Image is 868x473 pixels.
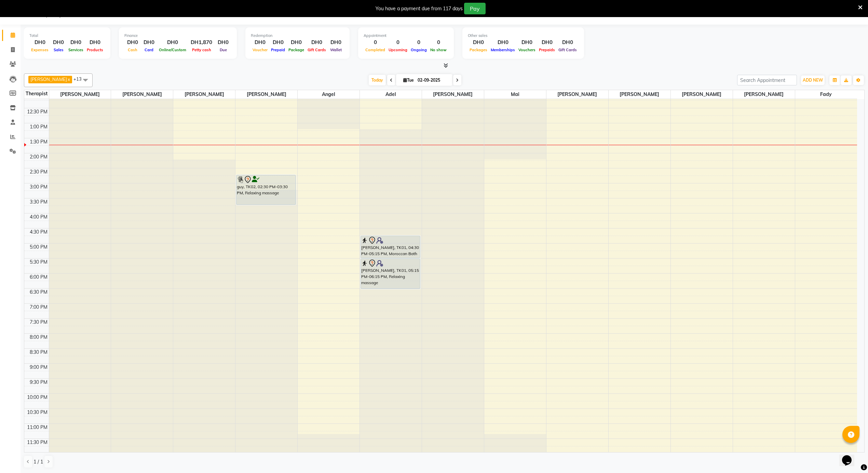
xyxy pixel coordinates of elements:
[67,76,70,82] a: x
[49,90,111,99] span: [PERSON_NAME]
[143,47,155,52] span: Card
[28,319,49,326] div: 7:30 PM
[251,47,269,52] span: Voucher
[28,153,49,161] div: 2:00 PM
[839,446,861,466] iframe: chat widget
[30,76,67,82] span: [PERSON_NAME]
[85,39,105,46] div: DH0
[364,39,387,46] div: 0
[26,394,49,401] div: 10:00 PM
[287,39,306,46] div: DH0
[517,47,537,52] span: Vouchers
[360,90,422,99] span: Adel
[416,75,450,85] input: 2025-09-02
[557,39,579,46] div: DH0
[33,458,43,465] span: 1 / 1
[28,213,49,221] div: 4:00 PM
[124,33,231,39] div: Finance
[306,39,328,46] div: DH0
[28,379,49,386] div: 9:30 PM
[409,47,429,52] span: Ongoing
[215,39,231,46] div: DH0
[269,39,287,46] div: DH0
[29,39,50,46] div: DH0
[409,39,429,46] div: 0
[464,3,486,14] button: Pay
[422,90,484,99] span: [PERSON_NAME]
[402,78,416,83] span: Tue
[29,33,105,39] div: Total
[157,47,188,52] span: Online/Custom
[28,334,49,341] div: 8:00 PM
[429,39,448,46] div: 0
[328,47,343,52] span: Wallet
[733,90,795,99] span: [PERSON_NAME]
[52,47,65,52] span: Sales
[26,424,49,431] div: 11:00 PM
[795,90,857,99] span: Fady
[26,108,49,115] div: 12:30 PM
[26,439,49,446] div: 11:30 PM
[517,39,537,46] div: DH0
[124,39,141,46] div: DH0
[28,349,49,356] div: 8:30 PM
[287,47,306,52] span: Package
[28,183,49,191] div: 3:00 PM
[85,47,105,52] span: Products
[537,39,557,46] div: DH0
[173,90,235,99] span: [PERSON_NAME]
[28,289,49,296] div: 6:30 PM
[67,39,85,46] div: DH0
[468,47,489,52] span: Packages
[251,33,344,39] div: Redemption
[188,39,215,46] div: DH1,870
[376,5,463,12] div: You have a payment due from 117 days
[28,138,49,145] div: 1:30 PM
[24,90,49,97] div: Therapist
[28,198,49,206] div: 3:30 PM
[111,90,173,99] span: [PERSON_NAME]
[537,47,557,52] span: Prepaids
[468,39,489,46] div: DH0
[468,33,579,39] div: Other sales
[387,39,409,46] div: 0
[28,168,49,176] div: 2:30 PM
[73,76,87,82] span: +13
[489,47,517,52] span: Memberships
[801,75,825,85] button: ADD NEW
[28,244,49,251] div: 5:00 PM
[235,90,297,99] span: [PERSON_NAME]
[141,39,157,46] div: DH0
[157,39,188,46] div: DH0
[387,47,409,52] span: Upcoming
[484,90,546,99] span: Mai
[489,39,517,46] div: DH0
[803,78,823,83] span: ADD NEW
[28,274,49,281] div: 6:00 PM
[67,47,85,52] span: Services
[328,39,344,46] div: DH0
[218,47,229,52] span: Due
[251,39,269,46] div: DH0
[50,39,67,46] div: DH0
[28,259,49,266] div: 5:30 PM
[361,259,420,289] div: [PERSON_NAME], TK01, 05:15 PM-06:15 PM, Relaxing massage
[737,75,797,85] input: Search Appointment
[28,228,49,236] div: 4:30 PM
[361,236,420,258] div: [PERSON_NAME], TK01, 04:30 PM-05:15 PM, Moroccan Bath - (clay/ sea salt) /اعشاب
[26,409,49,416] div: 10:30 PM
[29,47,50,52] span: Expenses
[28,123,49,130] div: 1:00 PM
[236,175,295,205] div: guy, TK02, 02:30 PM-03:30 PM, Relaxing massage
[364,47,387,52] span: Completed
[557,47,579,52] span: Gift Cards
[298,90,360,99] span: Angel
[126,47,139,52] span: Cash
[269,47,287,52] span: Prepaid
[306,47,328,52] span: Gift Cards
[671,90,733,99] span: [PERSON_NAME]
[546,90,608,99] span: [PERSON_NAME]
[28,364,49,371] div: 9:00 PM
[190,47,213,52] span: Petty cash
[609,90,670,99] span: [PERSON_NAME]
